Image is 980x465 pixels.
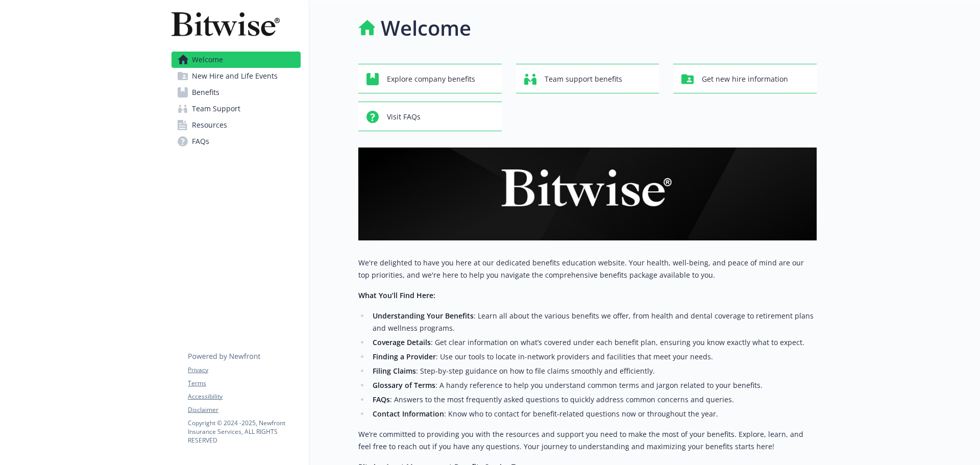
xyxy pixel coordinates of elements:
strong: Finding a Provider [373,352,436,361]
li: : A handy reference to help you understand common terms and jargon related to your benefits. [370,379,817,391]
a: Disclaimer [188,405,300,414]
span: Get new hire information [702,69,788,89]
img: overview page banner [358,148,817,240]
span: Resources [192,117,227,133]
button: Visit FAQs [358,102,502,131]
li: : Use our tools to locate in-network providers and facilities that meet your needs. [370,351,817,363]
strong: Filing Claims [373,366,416,376]
span: Team Support [192,101,240,117]
a: Resources [171,117,301,133]
a: Welcome [171,52,301,68]
a: Team Support [171,101,301,117]
button: Team support benefits [516,64,659,93]
p: We're delighted to have you here at our dedicated benefits education website. Your health, well-b... [358,257,817,281]
span: Explore company benefits [387,69,475,89]
strong: Glossary of Terms [373,380,435,390]
a: Benefits [171,84,301,101]
p: Copyright © 2024 - 2025 , Newfront Insurance Services, ALL RIGHTS RESERVED [188,419,300,445]
li: : Know who to contact for benefit-related questions now or throughout the year. [370,408,817,420]
li: : Get clear information on what’s covered under each benefit plan, ensuring you know exactly what... [370,336,817,349]
a: Privacy [188,365,300,375]
span: Team support benefits [545,69,622,89]
a: New Hire and Life Events [171,68,301,84]
span: Welcome [192,52,223,68]
button: Get new hire information [673,64,817,93]
span: New Hire and Life Events [192,68,278,84]
strong: Understanding Your Benefits [373,311,474,321]
button: Explore company benefits [358,64,502,93]
strong: What You’ll Find Here: [358,290,435,300]
strong: FAQs [373,395,390,404]
strong: Coverage Details [373,337,431,347]
strong: Contact Information [373,409,444,419]
li: : Step-by-step guidance on how to file claims smoothly and efficiently. [370,365,817,377]
h1: Welcome [381,13,471,43]
a: FAQs [171,133,301,150]
li: : Answers to the most frequently asked questions to quickly address common concerns and queries. [370,394,817,406]
span: Visit FAQs [387,107,421,127]
p: We’re committed to providing you with the resources and support you need to make the most of your... [358,428,817,453]
li: : Learn all about the various benefits we offer, from health and dental coverage to retirement pl... [370,310,817,334]
span: FAQs [192,133,209,150]
a: Terms [188,379,300,388]
a: Accessibility [188,392,300,401]
span: Benefits [192,84,219,101]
